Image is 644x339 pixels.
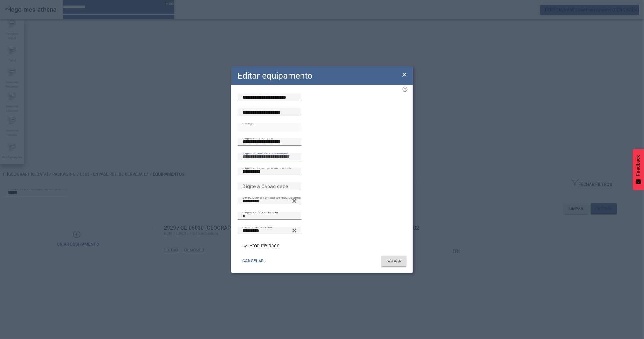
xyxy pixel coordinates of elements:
[636,155,641,176] span: Feedback
[242,136,273,140] mat-label: Digite a descrição
[238,256,269,266] button: CANCELAR
[386,258,402,264] span: SALVAR
[381,256,406,266] button: SALVAR
[242,183,288,189] mat-label: Digite a Capacidade
[242,195,304,199] mat-label: Selecione a família de equipamento
[238,69,312,82] h2: Editar equipamento
[242,224,273,229] mat-label: Selecione a célula
[248,242,279,249] label: Produtividade
[242,121,254,125] mat-label: Código
[242,210,279,214] mat-label: Digite o depósito SAP
[633,149,644,190] button: Feedback - Mostrar pesquisa
[242,150,288,155] mat-label: Digite o Ano de Fabricação
[242,165,291,169] mat-label: Digite a descrição abreviada
[242,198,297,205] input: Number
[242,227,297,234] input: Number
[242,258,264,264] span: CANCELAR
